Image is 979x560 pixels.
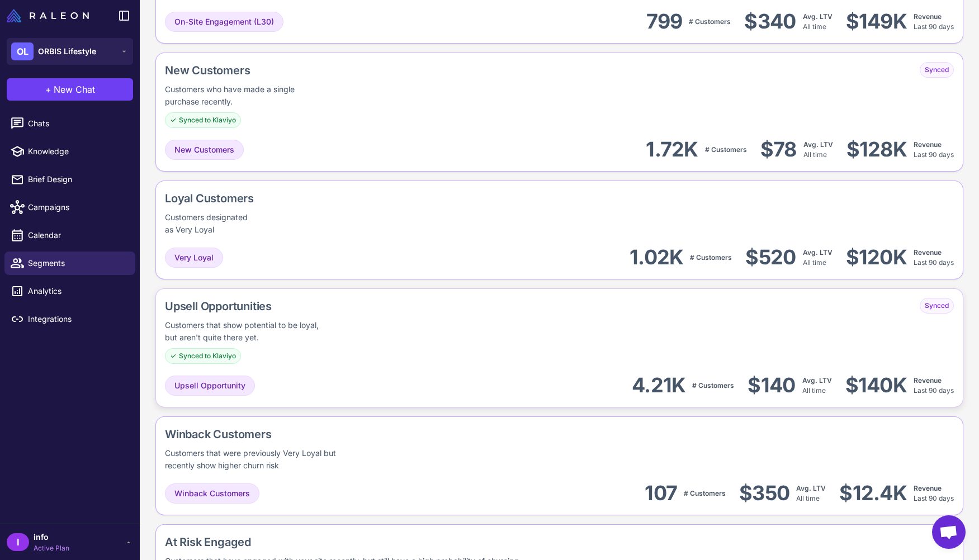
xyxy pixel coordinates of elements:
span: Very Loyal [174,251,214,264]
span: Avg. LTV [803,140,833,149]
div: $350 [739,481,789,506]
div: All time [803,248,833,268]
span: ORBIS Lifestyle [38,45,96,58]
a: Segments [4,251,135,275]
div: $120K [846,245,907,270]
span: Knowledge [28,145,126,158]
div: All time [802,376,832,396]
span: Revenue [914,248,942,257]
div: All time [803,140,833,160]
div: Customers designated as Very Loyal [165,211,254,236]
div: $12.4K [839,481,907,506]
div: $140 [748,373,795,398]
div: Winback Customers [165,426,452,443]
span: Upsell Opportunity [174,379,245,392]
button: +New Chat [7,78,133,101]
span: Calendar [28,229,126,241]
span: Integrations [28,313,126,325]
a: Analytics [4,279,135,303]
span: Avg. LTV [802,376,832,385]
a: Chats [4,112,135,135]
span: New Chat [54,83,95,96]
a: Campaigns [4,196,135,219]
div: $140K [845,373,907,398]
span: # Customers [692,381,734,390]
span: Campaigns [28,201,126,213]
div: Last 90 days [914,140,954,160]
div: OL [11,42,34,60]
span: # Customers [705,145,747,154]
div: New Customers [165,62,365,79]
div: Customers who have made a single purchase recently. [165,83,298,108]
div: Last 90 days [914,248,954,268]
span: Chats [28,117,126,130]
div: 4.21K [632,373,685,398]
div: Last 90 days [914,12,954,32]
span: Active Plan [34,543,69,553]
div: 1.02K [630,245,683,270]
span: Winback Customers [174,487,250,500]
div: $340 [744,9,796,34]
div: Upsell Opportunities [165,298,415,315]
span: On-Site Engagement (L30) [174,16,274,28]
div: Aprire la chat [932,515,966,549]
span: Brief Design [28,173,126,186]
div: All time [803,12,833,32]
div: $149K [846,9,907,34]
span: New Customers [174,144,234,156]
div: All time [796,483,826,504]
div: Synced [920,62,954,78]
span: # Customers [690,253,732,262]
span: # Customers [689,17,731,26]
span: Analytics [28,285,126,297]
div: Synced [920,298,954,314]
div: $520 [745,245,796,270]
div: 107 [645,481,677,506]
span: Segments [28,257,126,269]
a: Raleon Logo [7,9,93,22]
span: Revenue [914,484,942,492]
div: Synced to Klaviyo [165,348,241,364]
div: Loyal Customers [165,190,299,207]
span: Avg. LTV [803,12,833,21]
div: At Risk Engaged [165,534,717,550]
div: 1.72K [646,137,698,162]
a: Calendar [4,224,135,247]
div: $78 [760,137,797,162]
span: info [34,531,69,543]
div: Customers that show potential to be loyal, but aren't quite there yet. [165,319,332,344]
a: Brief Design [4,168,135,191]
span: Revenue [914,376,942,385]
span: Avg. LTV [796,484,826,492]
button: OLORBIS Lifestyle [7,38,133,65]
div: Synced to Klaviyo [165,112,241,128]
div: $128K [846,137,907,162]
span: Avg. LTV [803,248,833,257]
div: I [7,533,29,551]
div: Last 90 days [914,376,954,396]
div: Customers that were previously Very Loyal but recently show higher churn risk [165,447,357,472]
span: + [45,83,51,96]
span: Revenue [914,12,942,21]
span: # Customers [684,489,726,497]
img: Raleon Logo [7,9,89,22]
div: 799 [646,9,683,34]
div: Last 90 days [914,483,954,504]
a: Knowledge [4,140,135,163]
a: Integrations [4,307,135,331]
span: Revenue [914,140,942,149]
